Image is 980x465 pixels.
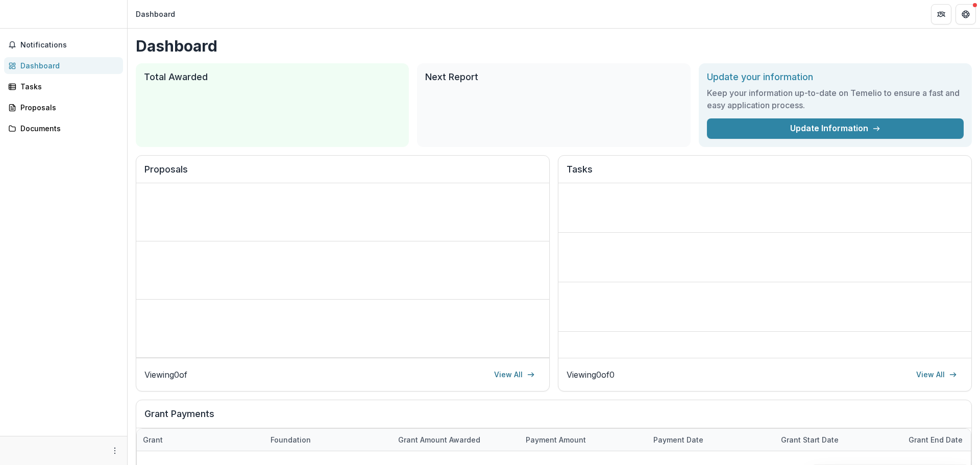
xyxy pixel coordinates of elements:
[144,408,963,428] h2: Grant Payments
[4,78,123,95] a: Tasks
[144,369,187,381] p: Viewing 0 of
[567,164,963,183] h2: Tasks
[567,369,615,381] p: Viewing 0 of 0
[20,102,115,113] div: Proposals
[20,60,115,71] div: Dashboard
[132,7,179,21] nav: breadcrumb
[4,57,123,74] a: Dashboard
[4,37,123,53] button: Notifications
[136,37,972,55] h1: Dashboard
[707,71,964,83] h2: Update your information
[20,41,119,50] span: Notifications
[20,81,115,92] div: Tasks
[144,71,401,83] h2: Total Awarded
[20,123,115,134] div: Documents
[144,164,541,183] h2: Proposals
[910,366,963,383] a: View All
[488,366,541,383] a: View All
[4,120,123,137] a: Documents
[931,4,951,25] button: Partners
[707,87,964,111] h3: Keep your information up-to-date on Temelio to ensure a fast and easy application process.
[425,71,682,83] h2: Next Report
[136,9,175,19] div: Dashboard
[109,445,121,457] button: More
[707,118,964,139] a: Update Information
[4,99,123,116] a: Proposals
[955,4,976,25] button: Get Help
